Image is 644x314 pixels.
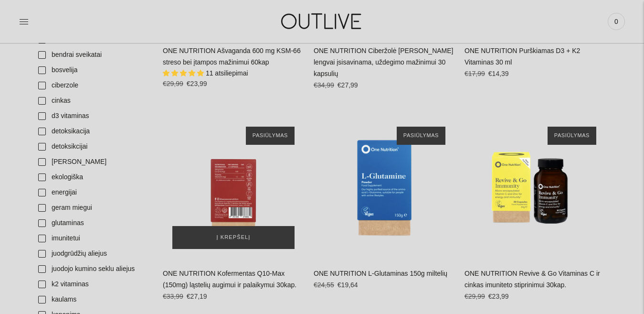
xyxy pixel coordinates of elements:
span: 0 [610,15,623,28]
span: Į krepšelį [217,233,251,242]
a: [PERSON_NAME] [32,154,153,170]
span: 11 atsiliepimai [206,69,248,77]
a: 0 [608,11,625,32]
img: OUTLIVE [263,5,382,38]
a: kaulams [32,292,153,307]
a: ONE NUTRITION Revive & Go Vitaminas C ir cinkas imuniteto stiprinimui 30kap. [465,117,606,259]
a: ONE NUTRITION Revive & Go Vitaminas C ir cinkas imuniteto stiprinimui 30kap. [465,270,600,289]
span: €27,19 [187,292,207,300]
a: cinkas [32,93,153,108]
span: €23,99 [488,292,509,300]
s: €17,99 [465,70,485,77]
a: energijai [32,185,153,200]
span: 5.00 stars [163,69,206,77]
a: ciberzole [32,78,153,93]
a: ONE NUTRITION Kofermentas Q10-Max (150mg) ląstelių augimui ir palaikymui 30kap. [163,270,296,289]
button: Į krepšelį [172,226,295,249]
s: €24,55 [314,281,334,289]
s: €34,99 [314,81,334,89]
a: ONE NUTRITION Ciberžolė [PERSON_NAME] lengvai įsisavinama, uždegimo mažinimui 30 kapsulių [314,47,454,77]
s: €29,99 [465,292,485,300]
a: ONE NUTRITION Ašvaganda 600 mg KSM-66 streso bei įtampos mažinimui 60kap [163,47,301,66]
a: ONE NUTRITION L-Glutaminas 150g miltelių [314,117,455,259]
span: €14,39 [488,70,509,77]
a: geram miegui [32,200,153,216]
a: glutaminas [32,216,153,231]
a: ONE NUTRITION Kofermentas Q10-Max (150mg) ląstelių augimui ir palaikymui 30kap. [163,117,304,259]
span: €27,99 [338,81,358,89]
s: €29,99 [163,80,183,87]
a: k2 vitaminas [32,277,153,292]
a: juodojo kumino seklu aliejus [32,261,153,277]
a: ONE NUTRITION Purškiamas D3 + K2 Vitaminas 30 ml [465,47,580,66]
s: €33,99 [163,292,183,300]
a: d3 vitaminas [32,108,153,124]
a: juodgrūdžių aliejus [32,246,153,261]
a: ekologiška [32,170,153,185]
span: €23,99 [187,80,207,87]
a: bosvelija [32,63,153,78]
a: detoksikcijai [32,139,153,154]
a: imunitetui [32,231,153,246]
a: detoksikacija [32,124,153,139]
span: €19,64 [338,281,358,289]
a: ONE NUTRITION L-Glutaminas 150g miltelių [314,270,447,277]
a: bendrai sveikatai [32,47,153,63]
